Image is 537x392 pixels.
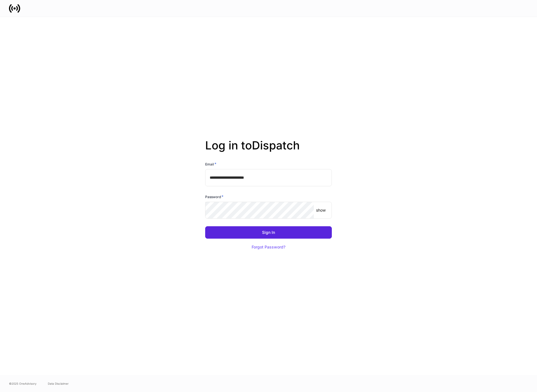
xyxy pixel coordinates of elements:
span: © 2025 OneAdvisory [9,381,37,386]
p: show [316,207,326,213]
a: Data Disclaimer [48,381,69,386]
div: Forgot Password? [252,245,285,249]
h6: Password [205,194,223,200]
h6: Email [205,161,216,167]
h2: Log in to Dispatch [205,139,332,161]
div: Sign In [262,230,275,234]
button: Forgot Password? [245,241,292,253]
button: Sign In [205,226,332,239]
